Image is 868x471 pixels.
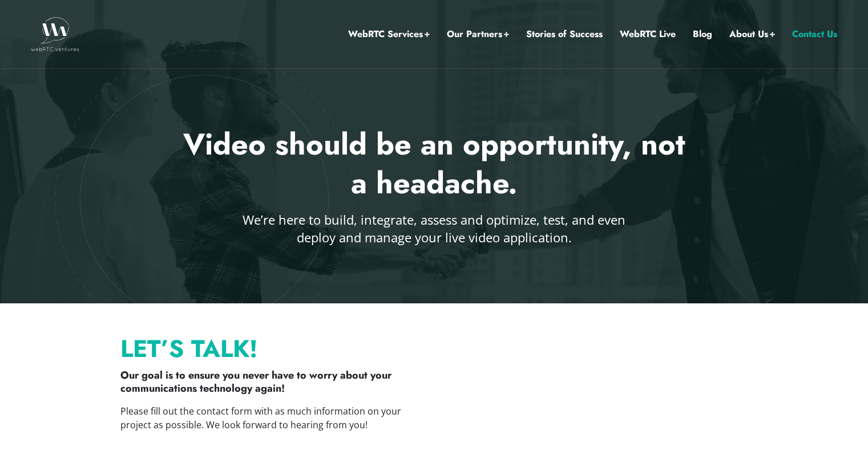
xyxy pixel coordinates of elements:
[120,369,423,396] p: Our goal is to ensure you never have to worry about your communications technology again!
[120,404,423,432] p: Please fill out the contact form with as much information on your project as possible. We look fo...
[729,27,775,42] a: About Us
[176,125,692,202] h2: Video should be an opportunity, not a headache.
[31,17,79,51] img: WebRTC.ventures
[693,27,712,42] a: Blog
[241,211,628,246] p: We’re here to build, integrate, assess and optimize, test, and even deploy and manage your live v...
[120,340,423,358] p: Let’s Talk!
[620,27,676,42] a: WebRTC Live
[792,27,837,42] a: Contact Us
[348,27,430,42] a: WebRTC Services
[526,27,603,42] a: Stories of Success
[447,27,509,42] a: Our Partners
